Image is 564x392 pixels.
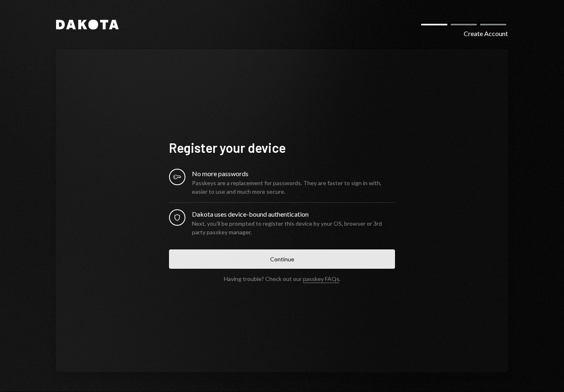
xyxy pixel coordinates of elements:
div: No more passwords [192,169,395,179]
button: Continue [169,249,395,269]
div: Next, you’ll be prompted to register this device by your OS, browser or 3rd party passkey manager. [192,219,395,236]
div: Create Account [464,29,508,39]
div: Passkeys are a replacement for passwords. They are faster to sign in with, easier to use and much... [192,179,395,196]
div: Having trouble? Check out our . [224,275,341,282]
a: passkey FAQs [303,275,339,283]
h1: Register your device [169,139,395,156]
div: Dakota uses device-bound authentication [192,209,395,219]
